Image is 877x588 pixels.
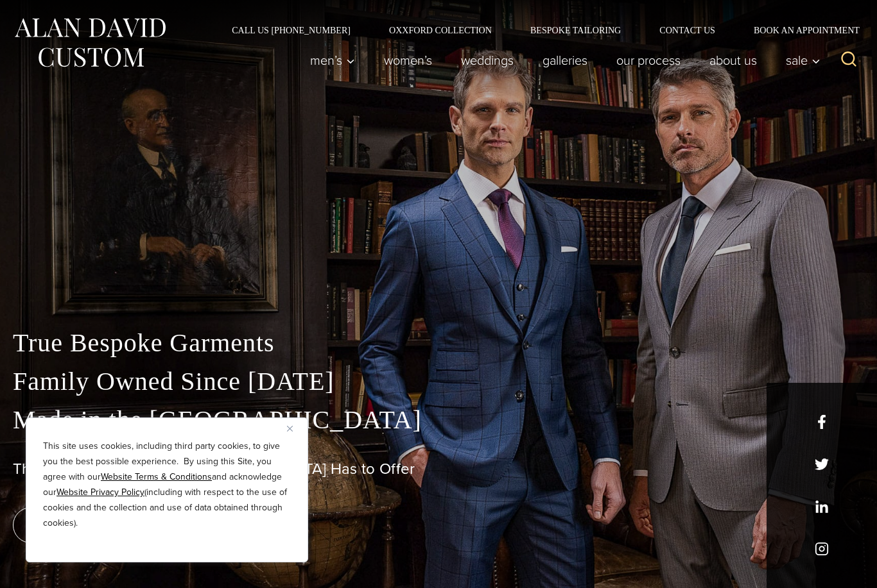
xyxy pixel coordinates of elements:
a: weddings [447,47,528,73]
a: Oxxford Collection [370,26,511,35]
a: Book an Appointment [734,26,864,35]
h1: The Best Custom Suits [GEOGRAPHIC_DATA] Has to Offer [13,460,864,478]
a: book an appointment [13,507,193,543]
nav: Primary Navigation [296,47,828,73]
p: This site uses cookies, including third party cookies, to give you the best possible experience. ... [43,439,291,531]
a: Our Process [602,47,695,73]
a: Website Privacy Policy [56,485,144,499]
a: Bespoke Tailoring [511,26,640,35]
span: Men’s [310,54,355,67]
a: Call Us [PHONE_NUMBER] [213,26,370,35]
a: Website Terms & Conditions [101,470,212,483]
a: Contact Us [640,26,734,35]
a: About Us [695,47,772,73]
img: Close [287,426,293,432]
span: Sale [786,54,821,67]
button: View Search Form [833,45,864,76]
button: Close [287,421,302,436]
p: True Bespoke Garments Family Owned Since [DATE] Made in the [GEOGRAPHIC_DATA] [13,324,864,439]
a: Galleries [528,47,602,73]
img: Alan David Custom [13,14,167,71]
nav: Secondary Navigation [213,26,864,35]
a: Women’s [370,47,447,73]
